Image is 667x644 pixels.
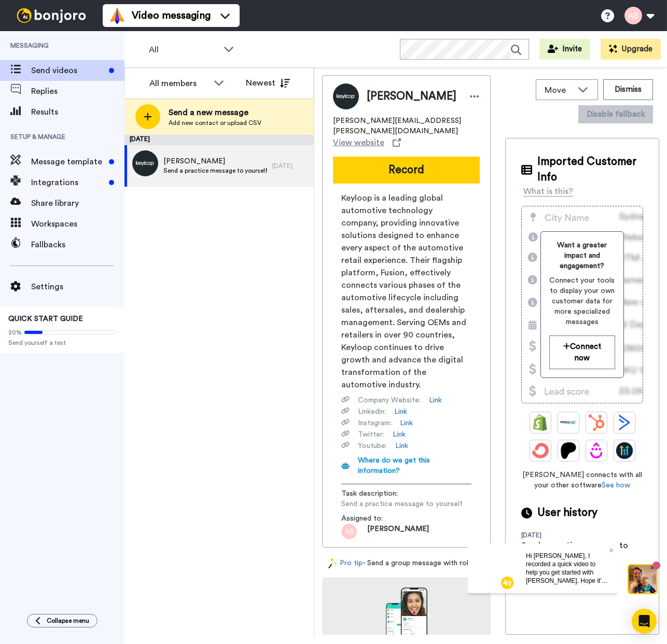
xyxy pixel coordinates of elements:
span: Integrations [31,176,105,189]
span: Send a practice message to yourself [341,499,463,509]
img: cd98f919-eba2-4c06-863f-3951cd5194fd.jpg [132,150,158,176]
span: Twitter : [358,429,384,440]
button: Dismiss [603,79,653,100]
span: Assigned to: [341,513,414,524]
button: Upgrade [601,39,661,60]
span: [PERSON_NAME] [367,524,429,539]
span: Workspaces [31,218,124,230]
a: Link [400,418,413,428]
span: Send a practice message to yourself [163,166,267,175]
span: Settings [31,281,124,293]
button: Disable fallback [578,105,653,123]
span: Imported Customer Info [537,154,643,185]
span: Results [31,106,124,118]
img: Shopify [532,414,549,431]
a: Pro tip [328,558,363,569]
span: Message template [31,156,105,168]
div: [DATE] [272,162,309,170]
span: Want a greater impact and engagement? [549,240,615,271]
img: Patreon [560,442,577,459]
span: Send a new message [169,106,261,119]
span: Youtube : [358,441,387,451]
span: Linkedin : [358,407,386,417]
span: QUICK START GUIDE [8,315,83,323]
span: Company Website : [358,395,421,405]
a: Link [429,395,442,405]
button: Record [333,157,480,184]
span: [PERSON_NAME] [367,89,456,104]
span: Send videos [31,64,105,77]
img: vm-color.svg [109,7,126,24]
div: All members [149,77,209,90]
span: View website [333,136,384,149]
button: Newest [238,73,298,93]
span: Add new contact or upload CSV [169,119,261,127]
span: Hi [PERSON_NAME], I recorded a quick video to help you get started with [PERSON_NAME]. Hope it's ... [58,9,140,49]
div: Send a practice message to yourself [521,539,643,564]
span: Connect your tools to display your own customer data for more specialized messages [549,275,615,327]
span: 20% [8,328,22,337]
div: What is this? [523,185,573,198]
a: View website [333,136,401,149]
span: Instagram : [358,418,392,428]
span: Where do we get this information? [358,457,430,474]
div: [DATE] [124,135,314,145]
button: Connect now [549,335,615,369]
span: Send yourself a test [8,339,116,347]
span: Task description : [341,488,414,499]
div: - Send a group message with roll-ups [322,558,491,569]
img: ab.png [341,524,357,539]
img: download [386,587,427,643]
img: Ontraport [560,414,577,431]
button: Invite [539,39,590,60]
span: Video messaging [132,8,211,23]
span: Collapse menu [47,617,89,625]
span: [PERSON_NAME] [163,156,267,166]
img: Image of Adam biesenthal [333,83,359,109]
span: All [149,44,218,56]
img: Hubspot [588,414,605,431]
img: 5087268b-a063-445d-b3f7-59d8cce3615b-1541509651.jpg [1,2,29,30]
img: magic-wand.svg [328,558,338,569]
img: bj-logo-header-white.svg [12,8,90,23]
span: Move [545,84,573,96]
img: GoHighLevel [616,442,633,459]
span: [PERSON_NAME] connects with all your other software [521,470,643,491]
img: Drip [588,442,605,459]
button: Collapse menu [27,614,98,627]
div: [DATE] [521,531,589,539]
a: Link [395,441,408,451]
span: User history [537,505,597,521]
img: mute-white.svg [33,33,46,46]
a: See how [602,482,630,489]
span: Share library [31,197,124,209]
span: [PERSON_NAME][EMAIL_ADDRESS][PERSON_NAME][DOMAIN_NAME] [333,116,480,136]
a: Link [393,429,406,440]
span: Fallbacks [31,239,124,251]
a: Link [394,407,407,417]
img: ConvertKit [532,442,549,459]
span: Keyloop is a leading global automotive technology company, providing innovative solutions designe... [341,192,471,391]
div: Open Intercom Messenger [632,609,657,634]
img: ActiveCampaign [616,414,633,431]
span: Replies [31,85,124,97]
